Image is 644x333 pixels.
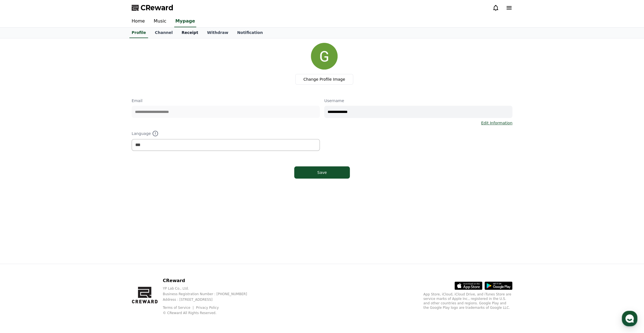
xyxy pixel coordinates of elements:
a: Messages [37,176,72,190]
a: Home [127,16,149,27]
p: © CReward All Rights Reserved. [163,311,256,315]
span: Messages [46,185,63,189]
p: App Store, iCloud, iCloud Drive, and iTunes Store are service marks of Apple Inc., registered in ... [423,292,512,310]
a: CReward [132,3,173,12]
span: Home [14,185,24,189]
button: Save [294,166,350,179]
p: Address : [STREET_ADDRESS] [163,297,256,302]
a: Edit Information [481,120,512,126]
a: Notification [233,28,267,38]
a: Channel [150,28,177,38]
div: Save [305,170,339,175]
a: Receipt [177,28,203,38]
p: Business Registration Number : [PHONE_NUMBER] [163,292,256,296]
p: CReward [163,277,256,284]
span: CReward [141,3,173,12]
span: Settings [82,185,96,189]
p: Language [132,130,320,137]
label: Change Profile Image [295,74,353,85]
img: profile_image [311,43,338,70]
a: Settings [72,176,107,190]
a: Home [2,176,37,190]
a: Terms of Service [163,306,195,310]
p: Username [324,98,512,103]
p: Email [132,98,320,103]
a: Privacy Policy [196,306,219,310]
a: Music [149,16,171,27]
a: Mypage [174,16,196,27]
a: Withdraw [203,28,233,38]
a: Profile [129,28,148,38]
p: YP Lab Co., Ltd. [163,286,256,291]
